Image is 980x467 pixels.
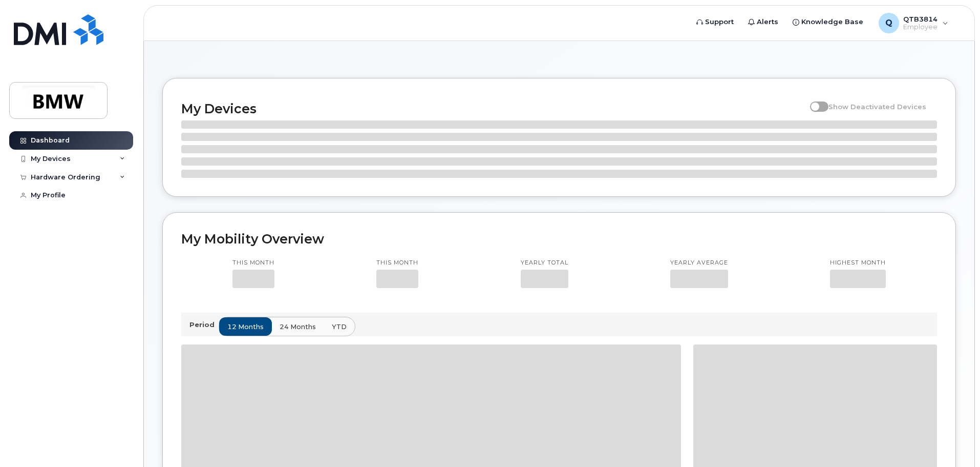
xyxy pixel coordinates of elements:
p: Yearly total [521,259,568,267]
p: Period [189,320,219,330]
span: 24 months [280,322,316,332]
p: Yearly average [670,259,728,267]
p: Highest month [830,259,886,267]
h2: My Mobility Overview [181,231,937,247]
span: Show Deactivated Devices [828,103,926,111]
h2: My Devices [181,101,805,116]
p: This month [376,259,418,267]
p: This month [232,259,274,267]
input: Show Deactivated Devices [810,97,818,105]
span: YTD [332,322,347,332]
